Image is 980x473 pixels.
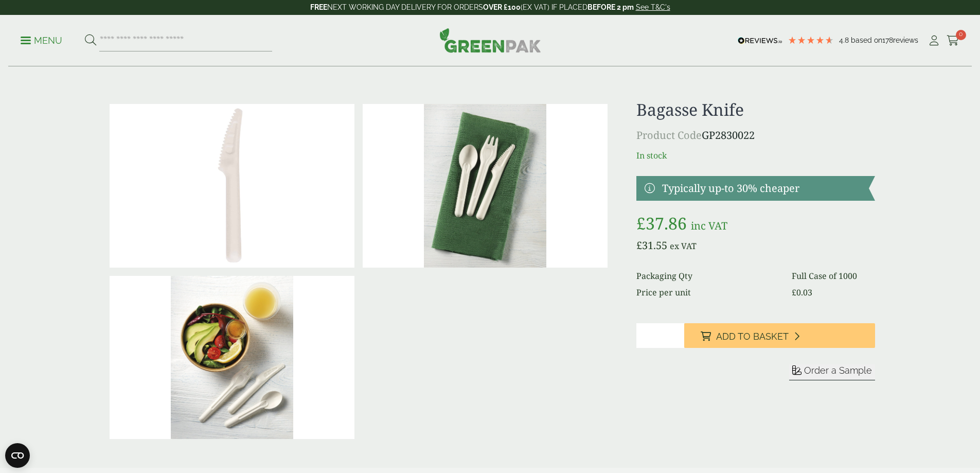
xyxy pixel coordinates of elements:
[789,364,875,380] button: Order a Sample
[716,331,789,342] span: Add to Basket
[636,212,687,234] bdi: 37.86
[363,104,608,268] img: 161 162 163_on Cotton_napkin_rgb
[21,34,62,45] a: Menu
[636,286,779,299] dt: Price per unit
[670,240,697,252] span: ex VAT
[636,100,875,119] h1: Bagasse Knife
[636,270,779,282] dt: Packaging Qty
[792,287,796,298] span: £
[636,149,875,162] p: In stock
[110,104,354,268] img: Bagasse Knife
[893,36,918,44] span: reviews
[956,30,966,40] span: 0
[839,36,851,44] span: 4.8
[788,36,834,45] div: 4.78 Stars
[587,3,634,11] strong: BEFORE 2 pm
[636,128,702,142] span: Product Code
[851,36,882,44] span: Based on
[738,37,782,44] img: REVIEWS.io
[636,238,667,252] bdi: 31.55
[947,36,959,46] i: Cart
[5,443,30,468] button: Open CMP widget
[636,3,670,11] a: See T&C's
[21,34,62,47] p: Menu
[636,238,642,252] span: £
[947,33,959,48] a: 0
[110,276,354,440] img: 161_162_163_brown Pot Salad_rgb
[483,3,521,11] strong: OVER £100
[928,36,940,46] i: My Account
[882,36,893,44] span: 178
[636,128,875,143] p: GP2830022
[804,365,872,376] span: Order a Sample
[792,287,812,298] bdi: 0.03
[636,212,646,234] span: £
[792,270,875,282] dd: Full Case of 1000
[310,3,327,11] strong: FREE
[439,28,541,52] img: GreenPak Supplies
[684,323,875,348] button: Add to Basket
[691,219,727,233] span: inc VAT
